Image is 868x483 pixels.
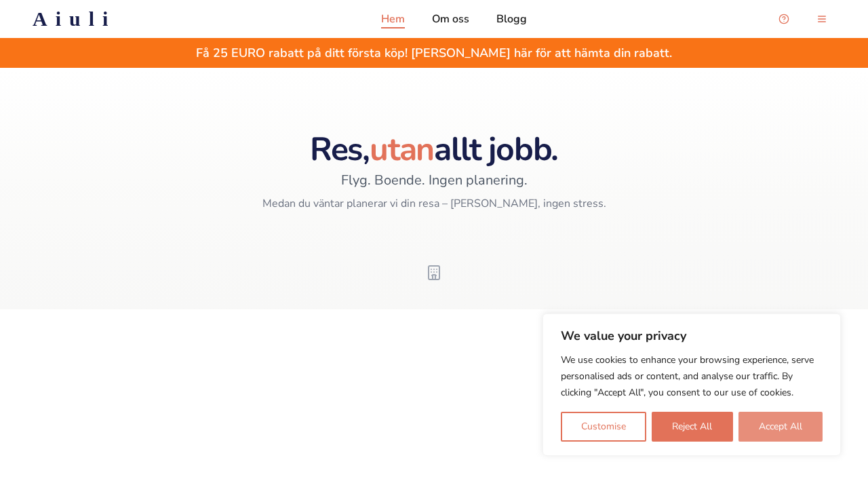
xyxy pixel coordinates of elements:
[262,195,606,212] span: Medan du väntar planerar vi din resa – [PERSON_NAME], ingen stress.
[370,127,434,172] span: utan
[11,7,138,31] a: Aiuli
[652,412,732,442] button: Reject All
[561,352,823,401] p: We use cookies to enhance your browsing experience, serve personalised ads or content, and analys...
[432,11,469,27] a: Om oss
[561,412,646,442] button: Customise
[542,313,841,456] div: We value your privacy
[33,7,116,31] h2: Aiuli
[341,171,528,190] span: Flyg. Boende. Ingen planering.
[496,11,527,27] a: Blogg
[770,5,797,33] button: Open support chat
[808,5,835,33] button: menu-button
[381,11,405,27] a: Hem
[561,328,823,344] p: We value your privacy
[310,127,558,172] span: Res, allt jobb.
[738,412,823,442] button: Accept All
